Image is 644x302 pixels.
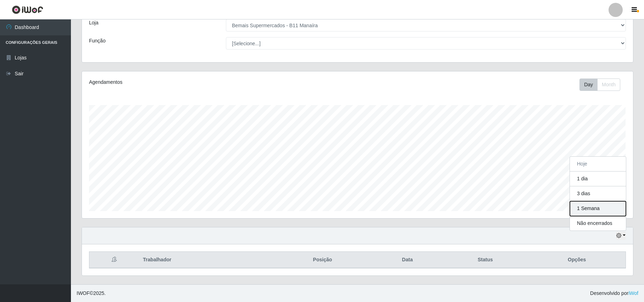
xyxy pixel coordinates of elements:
th: Data [372,252,442,268]
span: © 2025 . [77,290,106,297]
img: CoreUI Logo [12,5,43,14]
div: Agendamentos [89,79,306,86]
button: 3 dias [570,186,626,201]
span: Desenvolvido por [590,290,638,297]
div: First group [579,79,620,91]
th: Status [442,252,528,268]
div: Toolbar with button groups [579,79,626,91]
button: Day [579,79,598,91]
button: Hoje [570,157,626,172]
button: 1 dia [570,172,626,186]
th: Posição [273,252,373,268]
span: IWOF [77,290,90,296]
label: Função [89,37,106,45]
label: Loja [89,19,98,27]
button: Month [597,79,620,91]
button: Não encerrados [570,216,626,231]
th: Trabalhador [139,252,273,268]
th: Opções [528,252,626,268]
button: 1 Semana [570,201,626,216]
a: iWof [628,290,638,296]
